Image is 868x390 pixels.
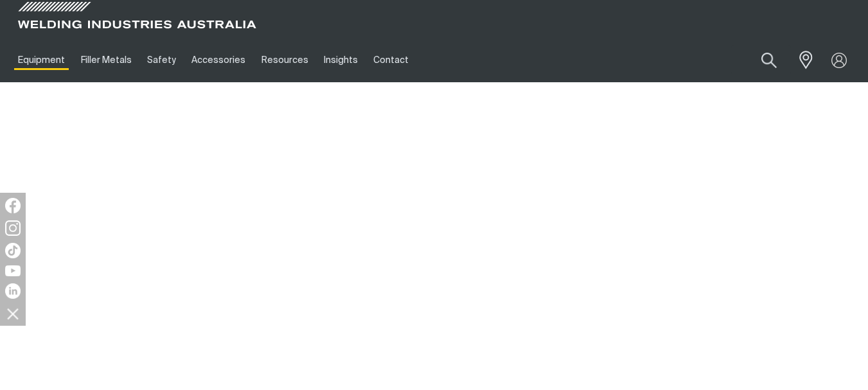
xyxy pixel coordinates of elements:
[10,38,73,82] a: Equipment
[5,265,21,276] img: YouTube
[10,38,646,82] nav: Main
[184,38,253,82] a: Accessories
[5,283,21,299] img: LinkedIn
[139,38,184,82] a: Safety
[254,38,316,82] a: Resources
[5,220,21,236] img: Instagram
[279,342,589,384] h1: Welding Equipment
[5,198,21,213] img: Facebook
[73,38,139,82] a: Filler Metals
[5,243,21,258] img: TikTok
[366,38,416,82] a: Contact
[2,303,24,324] img: hide socials
[747,45,791,75] button: Search products
[731,45,791,75] input: Product name or item number...
[316,38,366,82] a: Insights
